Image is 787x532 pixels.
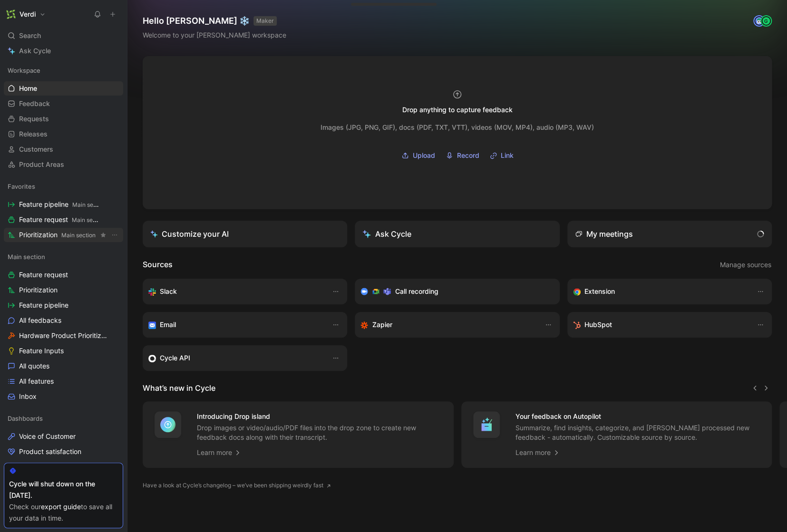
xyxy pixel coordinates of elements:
span: Upload [413,150,435,161]
h1: Hello [PERSON_NAME] ❄️ [143,15,286,27]
p: Drop images or video/audio/PDF files into the drop zone to create new feedback docs along with th... [197,423,442,442]
a: export guide [41,503,81,511]
a: Customers [4,142,123,156]
a: Learn more [515,447,560,458]
span: Main section [72,216,106,223]
span: Feature request [19,215,100,225]
h3: HubSpot [584,319,612,330]
div: Capture feedback from anywhere on the web [573,286,747,297]
a: Feature request [4,268,123,282]
a: All quotes [4,359,123,373]
span: Feature pipeline [19,300,68,310]
a: Ask Cycle [4,44,123,58]
button: Upload [398,148,438,163]
span: Prioritization [19,285,58,295]
div: Drop anything to capture feedback [402,104,513,116]
span: Product satisfaction [19,447,81,456]
a: Feature pipeline [4,298,123,312]
a: Product Areas [4,157,123,172]
span: Customers [19,145,53,154]
div: Forward emails to your feedback inbox [148,319,322,330]
div: Favorites [4,179,123,193]
img: Verdi [6,10,16,19]
h3: Call recording [395,286,438,297]
span: Product Areas [19,160,64,169]
span: Voice of Customer [19,432,76,441]
div: Sync customers & send feedback from custom sources. Get inspired by our favorite use case [148,352,322,364]
a: Home [4,81,123,96]
a: Have a look at Cycle’s changelog – we’ve been shipping weirdly fast [143,481,331,490]
div: Images (JPG, PNG, GIF), docs (PDF, TXT, VTT), videos (MOV, MP4), audio (MP3, WAV) [321,122,594,133]
span: Record [457,150,479,161]
img: avatar [754,16,764,26]
a: PrioritizationMain sectionView actions [4,228,123,242]
h3: Slack [160,286,177,297]
span: Link [501,150,514,161]
div: Dashboards [4,411,123,426]
a: Feature requestMain section [4,213,123,227]
a: Voice of Customer [4,429,123,444]
span: Main section [72,201,107,208]
h4: Your feedback on Autopilot [515,411,761,422]
a: Feedback [4,97,123,111]
p: Summarize, find insights, categorize, and [PERSON_NAME] processed new feedback - automatically. C... [515,423,761,442]
div: Sync your customers, send feedback and get updates in Slack [148,286,322,297]
div: Search [4,29,123,43]
a: Inbox [4,389,123,404]
span: Manage sources [720,259,771,271]
a: Product satisfaction [4,445,123,459]
a: Customize your AI [143,221,347,247]
div: Workspace [4,63,123,77]
span: Prioritization [19,230,96,240]
div: My meetings [575,228,633,240]
span: All feedbacks [19,316,61,325]
span: Home [19,84,37,93]
a: Releases [4,127,123,141]
a: Feature pipelineMain section [4,197,123,212]
span: Releases [19,129,48,139]
h1: Verdi [19,10,36,19]
button: Manage sources [719,259,772,271]
a: All features [4,374,123,388]
span: Ask Cycle [19,45,51,57]
div: Record & transcribe meetings from Zoom, Meet & Teams. [360,286,546,297]
div: Cycle will shut down on the [DATE]. [9,478,118,501]
a: Hardware Product Prioritization [4,329,123,343]
a: Trends [4,460,123,474]
a: Requests [4,112,123,126]
div: G [761,16,771,26]
span: Search [19,30,41,41]
h3: Email [160,319,176,330]
span: All features [19,377,54,386]
span: Hardware Product Prioritization [19,331,110,340]
a: Learn more [197,447,242,458]
span: Feedback [19,99,50,108]
span: Requests [19,114,49,124]
a: All feedbacks [4,313,123,328]
span: Main section [8,252,45,261]
div: Customize your AI [150,228,229,240]
span: Dashboards [8,414,43,423]
button: VerdiVerdi [4,8,48,21]
a: Feature Inputs [4,344,123,358]
span: Workspace [8,66,40,75]
a: Prioritization [4,283,123,297]
h2: What’s new in Cycle [143,382,215,394]
span: All quotes [19,361,49,371]
button: View actions [110,230,119,240]
h4: Introducing Drop island [197,411,442,422]
span: Feature pipeline [19,200,100,210]
span: Main section [61,232,96,239]
button: Record [442,148,483,163]
div: Ask Cycle [362,228,411,240]
button: MAKER [253,16,277,26]
div: Capture feedback from thousands of sources with Zapier (survey results, recordings, sheets, etc). [360,319,534,330]
div: Main sectionFeature requestPrioritizationFeature pipelineAll feedbacksHardware Product Prioritiza... [4,250,123,404]
div: Main section [4,250,123,264]
h3: Zapier [372,319,392,330]
span: Favorites [8,182,35,191]
h3: Extension [584,286,615,297]
div: DashboardsVoice of CustomerProduct satisfactionTrendsFeature viewCustomer view [4,411,123,504]
span: Feature Inputs [19,346,64,356]
button: Link [486,148,517,163]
